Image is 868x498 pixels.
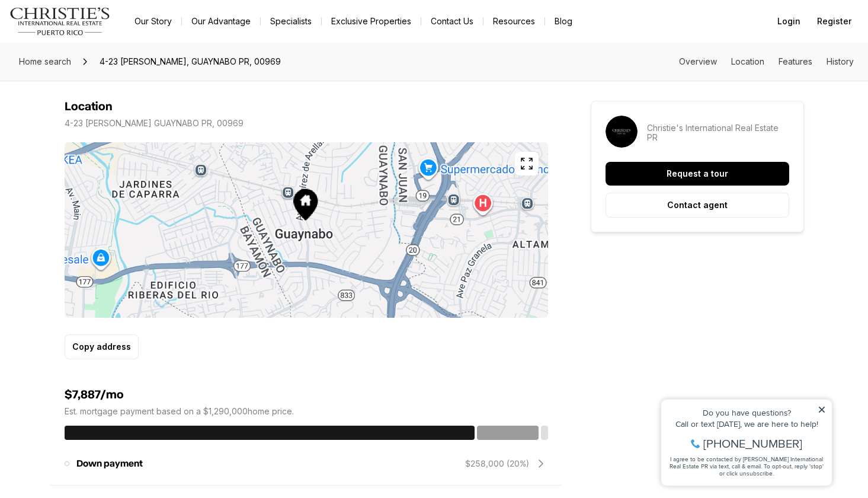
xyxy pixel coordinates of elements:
button: Contact Us [421,13,483,30]
button: Login [770,9,808,33]
a: Skip to: Features [779,56,812,66]
p: Copy address [72,342,131,352]
div: Down payment$258,000 (20%) [65,449,548,478]
span: Login [777,17,800,26]
p: 4-23 [PERSON_NAME] GUAYNABO PR, 00969 [65,119,244,128]
a: Resources [483,13,544,30]
a: Exclusive Properties [322,13,421,30]
a: Skip to: History [827,56,854,66]
h4: Location [65,100,113,114]
span: 4-23 [PERSON_NAME], GUAYNABO PR, 00969 [95,52,286,71]
span: I agree to be contacted by [PERSON_NAME] International Real Estate PR via text, call & email. To ... [15,73,169,95]
img: Map of 4-23 RAMIREZ DE ARELLANO, GUAYNABO PR, 00969 [65,142,548,318]
p: Down payment [76,459,143,468]
span: [PHONE_NUMBER] [49,56,148,68]
a: Home search [14,52,76,71]
button: Register [810,9,859,33]
button: Request a tour [606,162,789,186]
div: Do you have questions? [12,27,171,35]
div: $258,000 (20%) [465,458,529,470]
a: Blog [545,13,582,30]
img: logo [9,7,111,36]
a: Skip to: Location [731,56,764,66]
span: Register [817,17,851,26]
div: Call or text [DATE], we are here to help! [12,38,171,46]
a: Specialists [261,13,321,30]
span: Home search [19,56,71,66]
p: Est. mortgage payment based on a $1,290,000 home price. [65,407,548,416]
p: Contact agent [667,200,728,210]
p: Request a tour [667,169,728,178]
nav: Page section menu [679,57,854,66]
button: Contact agent [606,193,789,218]
p: Christie's International Real Estate PR [647,123,789,142]
a: Our Advantage [182,13,260,30]
a: Skip to: Overview [679,56,717,66]
a: Our Story [125,13,181,30]
button: Copy address [65,334,139,359]
h4: $7,887/mo [65,388,548,402]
